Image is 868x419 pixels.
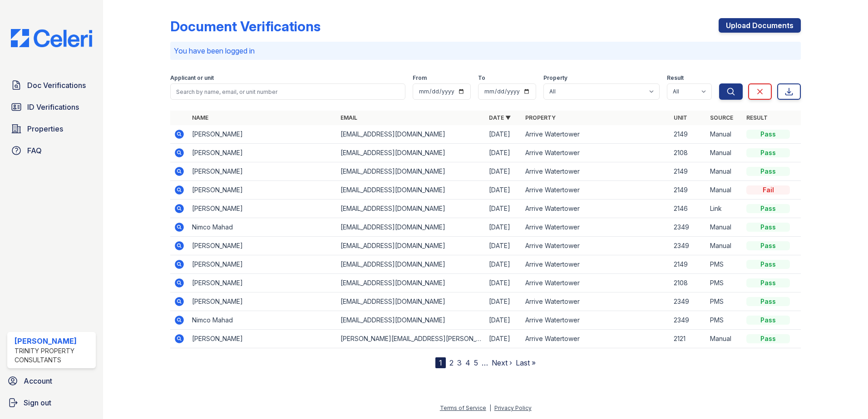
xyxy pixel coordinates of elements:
a: 3 [457,358,462,367]
img: CE_Logo_Blue-a8612792a0a2168367f1c8372b55b34899dd931a85d93a1a3d3e32e68fde9ad4.png [4,29,99,47]
td: Arrive Watertower [522,162,670,181]
a: Property [525,114,556,121]
input: Search by name, email, or unit number [170,83,405,100]
td: [PERSON_NAME] [188,200,337,218]
td: 2349 [670,237,706,255]
a: Name [192,114,208,121]
a: 4 [465,358,470,367]
td: Arrive Watertower [522,200,670,218]
td: [EMAIL_ADDRESS][DOMAIN_NAME] [337,218,485,237]
td: 2108 [670,274,706,292]
a: FAQ [7,141,96,160]
div: Trinity Property Consultants [15,346,92,365]
div: 1 [435,357,446,368]
td: Manual [706,181,743,200]
td: [DATE] [485,144,522,162]
td: PMS [706,292,743,311]
a: Result [746,114,768,121]
div: Document Verifications [170,18,321,34]
td: [PERSON_NAME] [188,181,337,200]
div: Pass [746,241,790,250]
td: Manual [706,144,743,162]
div: Pass [746,223,790,232]
td: [DATE] [485,218,522,237]
td: Manual [706,162,743,181]
td: [PERSON_NAME] [188,292,337,311]
div: Pass [746,167,790,176]
div: Pass [746,204,790,213]
td: [PERSON_NAME] [188,274,337,292]
label: Result [667,74,684,82]
td: [DATE] [485,125,522,144]
td: Arrive Watertower [522,237,670,255]
td: [EMAIL_ADDRESS][DOMAIN_NAME] [337,125,485,144]
a: Date ▼ [489,114,511,121]
a: Doc Verifications [7,76,96,94]
td: PMS [706,255,743,274]
div: Fail [746,185,790,195]
td: Manual [706,330,743,348]
a: Next › [492,358,512,367]
div: Pass [746,334,790,343]
td: 2349 [670,292,706,311]
td: [DATE] [485,311,522,330]
td: [DATE] [485,255,522,274]
span: Sign out [24,397,51,408]
a: Source [710,114,733,121]
div: [PERSON_NAME] [15,336,92,346]
span: Doc Verifications [27,80,86,91]
td: 2149 [670,162,706,181]
td: Arrive Watertower [522,218,670,237]
a: Account [4,372,99,390]
a: Properties [7,120,96,138]
td: 2349 [670,311,706,330]
td: [PERSON_NAME][EMAIL_ADDRESS][PERSON_NAME][DOMAIN_NAME] [337,330,485,348]
td: [EMAIL_ADDRESS][DOMAIN_NAME] [337,292,485,311]
td: [DATE] [485,330,522,348]
td: [DATE] [485,200,522,218]
td: Arrive Watertower [522,255,670,274]
td: Nimco Mahad [188,311,337,330]
td: [PERSON_NAME] [188,255,337,274]
td: Link [706,200,743,218]
td: Arrive Watertower [522,311,670,330]
td: Arrive Watertower [522,181,670,200]
td: 2149 [670,255,706,274]
td: 2146 [670,200,706,218]
td: [EMAIL_ADDRESS][DOMAIN_NAME] [337,144,485,162]
td: Arrive Watertower [522,144,670,162]
div: Pass [746,260,790,269]
p: You have been logged in [174,45,797,56]
td: [DATE] [485,292,522,311]
td: [PERSON_NAME] [188,162,337,181]
span: ID Verifications [27,102,79,112]
td: [PERSON_NAME] [188,144,337,162]
label: From [413,74,427,82]
td: [EMAIL_ADDRESS][DOMAIN_NAME] [337,237,485,255]
td: PMS [706,274,743,292]
a: Terms of Service [440,404,486,411]
td: Arrive Watertower [522,274,670,292]
div: Pass [746,148,790,157]
a: Upload Documents [719,18,801,33]
label: Property [543,74,567,82]
td: [PERSON_NAME] [188,125,337,144]
a: ID Verifications [7,98,96,116]
label: Applicant or unit [170,74,214,82]
div: Pass [746,297,790,306]
a: 2 [449,358,454,367]
td: Manual [706,237,743,255]
td: [PERSON_NAME] [188,330,337,348]
td: [DATE] [485,181,522,200]
td: [DATE] [485,162,522,181]
div: Pass [746,130,790,139]
td: [EMAIL_ADDRESS][DOMAIN_NAME] [337,200,485,218]
td: Arrive Watertower [522,330,670,348]
td: [DATE] [485,274,522,292]
a: Unit [674,114,687,121]
td: [EMAIL_ADDRESS][DOMAIN_NAME] [337,255,485,274]
td: Manual [706,218,743,237]
td: Arrive Watertower [522,125,670,144]
td: 2108 [670,144,706,162]
span: FAQ [27,145,42,156]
